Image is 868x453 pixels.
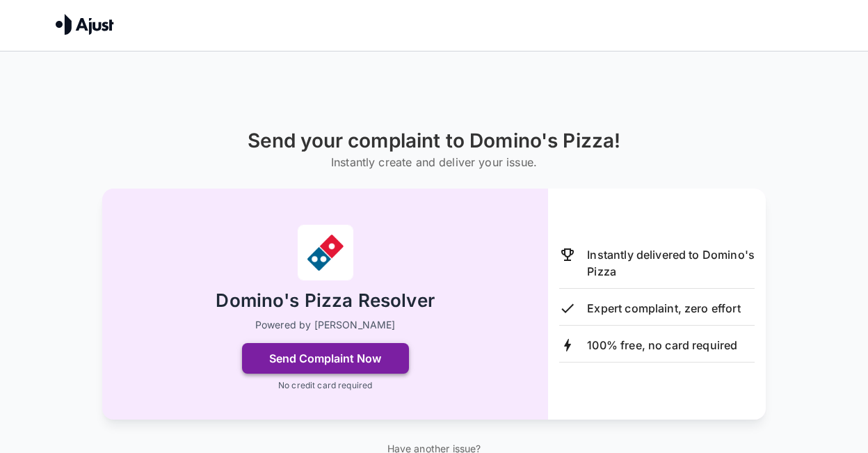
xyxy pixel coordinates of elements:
[298,225,353,280] img: Domino's Pizza
[255,318,396,332] p: Powered by [PERSON_NAME]
[216,289,434,313] h2: Domino's Pizza Resolver
[248,129,621,152] h1: Send your complaint to Domino's Pizza!
[248,152,621,172] h6: Instantly create and deliver your issue.
[587,337,737,353] p: 100% free, no card required
[56,14,114,35] img: Ajust
[278,379,372,392] p: No credit card required
[587,300,740,317] p: Expert complaint, zero effort
[587,246,755,280] p: Instantly delivered to Domino's Pizza
[242,343,409,374] button: Send Complaint Now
